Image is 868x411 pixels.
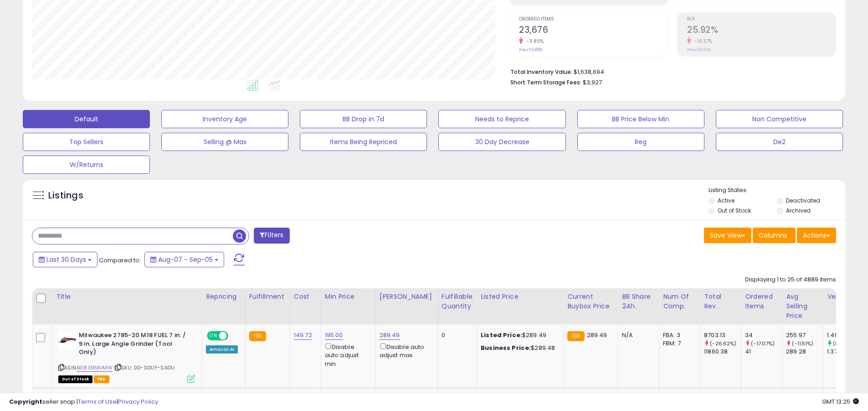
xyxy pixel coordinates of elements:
[663,292,696,311] div: Num of Comp.
[745,292,778,311] div: Ordered Items
[56,292,198,302] div: Title
[481,292,560,302] div: Listed Price
[792,340,813,347] small: (-11.51%)
[577,133,704,151] button: Reg
[519,25,668,37] h2: 23,676
[206,292,241,302] div: Repricing
[786,348,823,356] div: 289.28
[786,197,820,204] label: Deactivated
[442,292,473,311] div: Fulfillable Quantity
[79,331,190,359] b: Milwaukee 2785-20 M18 FUEL 7 in. / 9 in. Large Angle Grinder (Tool Only)
[300,133,427,151] button: Items Being Repriced
[716,133,843,151] button: De2
[622,331,652,339] div: N/A
[519,47,542,52] small: Prev: 26,858
[510,68,572,76] b: Total Inventory Value:
[663,339,693,348] div: FBM: 7
[709,186,845,195] p: Listing States:
[827,348,864,356] div: 1.37
[751,340,775,347] small: (-17.07%)
[786,207,811,214] label: Archived
[710,340,736,347] small: (-26.62%)
[704,228,751,243] button: Save View
[438,133,565,151] button: 30 Day Decrease
[822,397,859,406] span: 2025-10-6 13:25 GMT
[663,331,693,339] div: FBA: 3
[325,331,343,340] a: 195.00
[325,292,372,302] div: Min Price
[94,375,109,383] span: FBA
[786,331,823,339] div: 255.97
[294,331,312,340] a: 149.72
[718,197,734,204] label: Active
[325,342,369,368] div: Disable auto adjust min
[294,292,317,302] div: Cost
[510,78,581,86] b: Short Term Storage Fees:
[58,375,92,383] span: All listings that are currently out of stock and unavailable for purchase on Amazon
[23,156,150,174] button: W/Returns
[77,364,113,372] a: B0839N1VMW
[300,110,427,128] button: BB Drop in 7d
[144,252,224,267] button: Aug-07 - Sep-05
[442,331,470,339] div: 0
[510,66,829,77] li: $1,638,694
[9,398,158,406] div: seller snap | |
[523,38,544,45] small: -11.85%
[718,207,751,214] label: Out of Stock
[745,276,836,284] div: Displaying 1 to 25 of 4889 items
[827,331,864,339] div: 1.48
[254,228,289,244] button: Filters
[249,292,286,302] div: Fulfillment
[833,340,853,347] small: (8.03%)
[481,344,556,352] div: $289.48
[481,343,531,352] b: Business Price:
[118,397,158,406] a: Privacy Policy
[481,331,522,339] b: Listed Price:
[58,331,77,349] img: 31V7je14OmL._SL40_.jpg
[78,397,117,406] a: Terms of Use
[687,17,836,22] span: ROI
[23,110,150,128] button: Default
[786,292,819,321] div: Avg Selling Price
[249,331,266,341] small: FBA
[704,348,741,356] div: 11860.38
[9,397,42,406] strong: Copyright
[380,342,431,359] div: Disable auto adjust max
[380,292,434,302] div: [PERSON_NAME]
[759,231,787,240] span: Columns
[158,255,213,264] span: Aug-07 - Sep-05
[753,228,796,243] button: Columns
[567,331,584,341] small: FBA
[567,292,614,311] div: Current Buybox Price
[745,331,782,339] div: 34
[745,348,782,356] div: 41
[208,332,219,340] span: ON
[380,331,400,340] a: 289.49
[227,332,241,340] span: OFF
[33,252,98,267] button: Last 30 Days
[519,17,668,22] span: Ordered Items
[58,331,195,382] div: ASIN:
[23,133,150,151] button: Top Sellers
[622,292,655,311] div: BB Share 24h.
[46,255,86,264] span: Last 30 Days
[577,110,704,128] button: BB Price Below Min
[48,189,83,202] h5: Listings
[704,331,741,339] div: 8703.13
[438,110,565,128] button: Needs to Reprice
[161,133,288,151] button: Selling @ Max
[206,345,238,354] div: Amazon AI
[687,47,711,52] small: Prev: 28.92%
[716,110,843,128] button: Non Competitive
[481,331,556,339] div: $289.49
[797,228,836,243] button: Actions
[161,110,288,128] button: Inventory Age
[587,331,607,339] span: 289.49
[704,292,737,311] div: Total Rev.
[114,364,175,371] span: | SKU: 00-SGUY-SADU
[687,25,836,37] h2: 25.92%
[691,38,713,45] small: -10.37%
[827,292,860,302] div: Velocity
[583,78,602,87] span: $3,927
[99,256,141,265] span: Compared to:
